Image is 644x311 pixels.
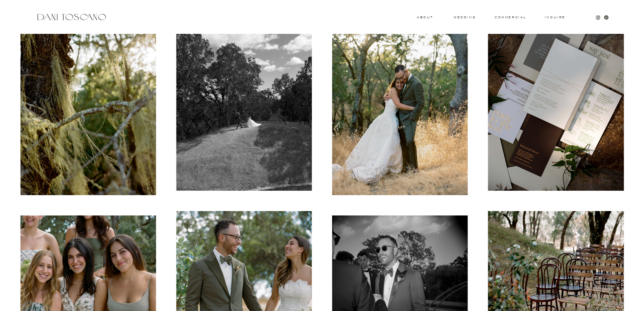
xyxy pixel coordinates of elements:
a: Inquire [544,16,566,19]
a: About [417,16,432,18]
a: commercial [495,16,526,19]
a: wedding [454,16,476,18]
